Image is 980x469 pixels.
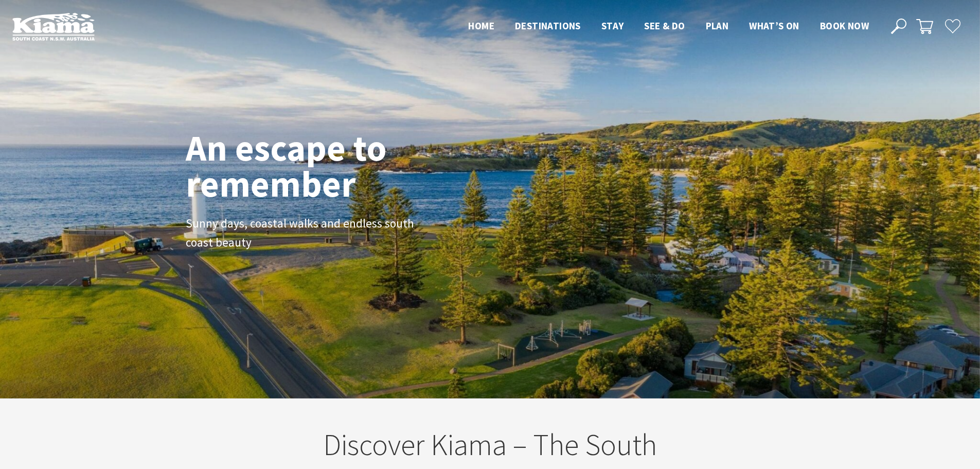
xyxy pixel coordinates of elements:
[186,130,469,202] h1: An escape to remember
[644,20,685,32] span: See & Do
[820,20,869,32] span: Book now
[186,214,417,252] p: Sunny days, coastal walks and endless south coast beauty
[468,20,494,32] span: Home
[515,20,581,32] span: Destinations
[601,20,624,32] span: Stay
[458,18,879,35] nav: Main Menu
[749,20,799,32] span: What’s On
[12,12,95,41] img: Kiama Logo
[706,20,729,32] span: Plan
